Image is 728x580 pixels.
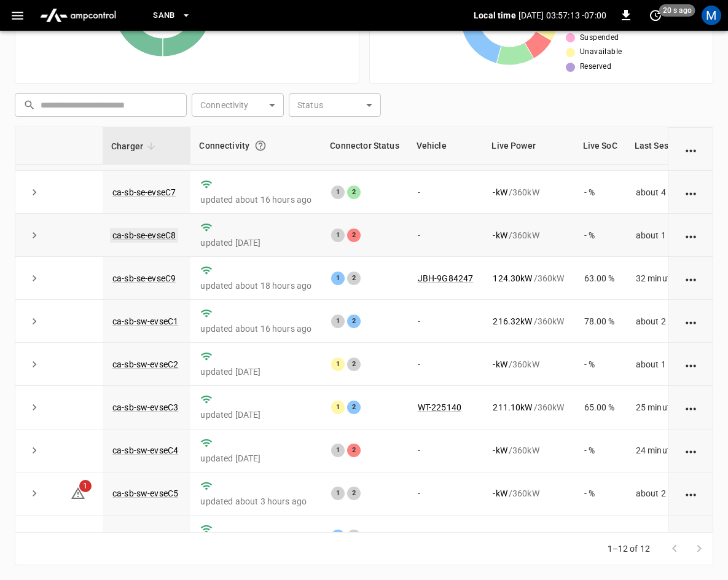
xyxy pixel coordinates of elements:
[112,488,178,498] a: ca-sb-sw-evseC5
[112,273,176,283] a: ca-sb-se-evseC9
[321,127,407,165] th: Connector Status
[493,358,507,370] p: - kW
[112,316,178,326] a: ca-sb-sw-evseC1
[683,530,699,543] div: action cell options
[25,484,44,503] button: expand row
[574,171,626,214] td: - %
[249,135,272,157] button: Connection between the charger and our software.
[25,355,44,374] button: expand row
[574,515,626,558] td: 73.00 %
[574,343,626,386] td: - %
[200,452,311,464] p: updated [DATE]
[683,143,699,155] div: action cell options
[347,487,361,500] div: 2
[683,358,699,370] div: action cell options
[112,187,176,197] a: ca-sb-se-evseC7
[659,4,695,17] span: 20 s ago
[200,323,311,335] p: updated about 16 hours ago
[331,229,345,242] div: 1
[331,444,345,457] div: 1
[347,358,361,371] div: 2
[200,366,311,378] p: updated [DATE]
[580,61,611,73] span: Reserved
[683,487,699,500] div: action cell options
[474,9,516,22] p: Local time
[25,527,44,546] button: expand row
[574,300,626,343] td: 78.00 %
[331,272,345,285] div: 1
[646,6,665,25] button: set refresh interval
[331,487,345,500] div: 1
[683,444,699,457] div: action cell options
[626,300,718,343] td: about 2 hours ago
[200,280,311,292] p: updated about 18 hours ago
[626,257,718,300] td: 32 minutes ago
[626,171,718,214] td: about 4 hours ago
[25,398,44,417] button: expand row
[574,386,626,429] td: 65.00 %
[200,495,311,507] p: updated about 3 hours ago
[683,272,699,284] div: action cell options
[71,488,85,498] a: 1
[25,269,44,288] button: expand row
[683,229,699,241] div: action cell options
[493,358,564,370] div: / 360 kW
[626,214,718,257] td: about 1 hour ago
[626,515,718,558] td: 42 minutes ago
[347,530,361,543] div: 2
[626,429,718,472] td: 24 minutes ago
[683,401,699,413] div: action cell options
[580,32,619,44] span: Suspended
[35,4,121,27] img: ampcontrol.io logo
[112,402,178,412] a: ca-sb-sw-evseC3
[683,186,699,198] div: action cell options
[331,186,345,199] div: 1
[493,401,564,413] div: / 360 kW
[408,429,483,472] td: -
[408,472,483,515] td: -
[408,127,483,165] th: Vehicle
[493,272,532,284] p: 124.30 kW
[200,409,311,421] p: updated [DATE]
[200,237,311,249] p: updated [DATE]
[408,214,483,257] td: -
[493,487,507,500] p: - kW
[574,429,626,472] td: - %
[25,312,44,331] button: expand row
[347,444,361,457] div: 2
[493,530,564,543] div: / 360 kW
[493,444,564,457] div: / 360 kW
[574,127,626,165] th: Live SoC
[580,46,622,58] span: Unavailable
[25,183,44,202] button: expand row
[519,9,606,22] p: [DATE] 03:57:13 -07:00
[702,6,721,25] div: profile-icon
[493,186,507,198] p: - kW
[347,186,361,199] div: 2
[493,272,564,284] div: / 360 kW
[418,273,474,283] a: JBH-9G84247
[626,472,718,515] td: about 2 hours ago
[493,315,532,327] p: 216.32 kW
[493,315,564,327] div: / 360 kW
[418,531,457,541] a: WT-C0107
[25,226,44,245] button: expand row
[331,530,345,543] div: 1
[493,186,564,198] div: / 360 kW
[626,127,718,165] th: Last Session
[493,487,564,500] div: / 360 kW
[200,194,311,206] p: updated about 16 hours ago
[199,135,313,157] div: Connectivity
[626,386,718,429] td: 25 minutes ago
[79,480,92,492] span: 1
[493,530,532,543] p: 101.00 kW
[493,229,564,241] div: / 360 kW
[347,315,361,328] div: 2
[493,401,532,413] p: 211.10 kW
[408,171,483,214] td: -
[408,300,483,343] td: -
[153,9,175,23] span: SanB
[112,359,178,369] a: ca-sb-sw-evseC2
[347,229,361,242] div: 2
[483,127,574,165] th: Live Power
